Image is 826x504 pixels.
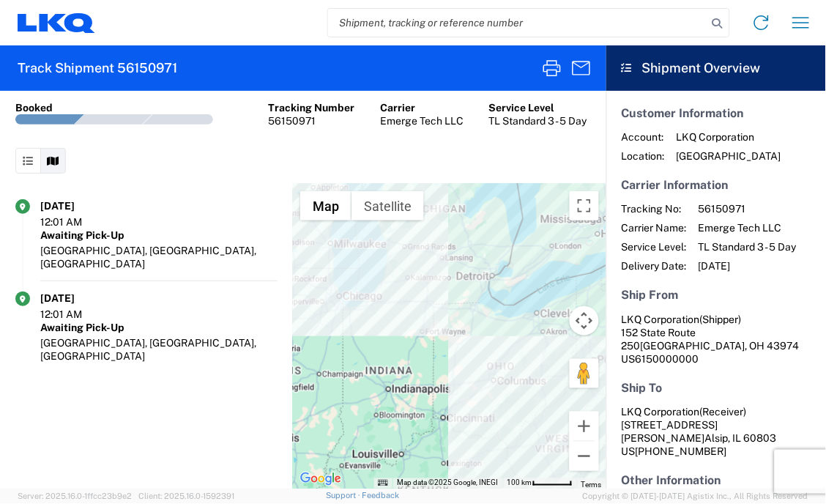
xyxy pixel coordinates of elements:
div: 56150971 [268,114,354,127]
h5: Customer Information [622,106,811,120]
button: Show street map [300,191,351,220]
div: [DATE] [40,199,114,212]
button: Show satellite imagery [351,191,424,220]
h5: Carrier Information [622,178,811,192]
span: (Shipper) [700,314,742,325]
div: Awaiting Pick-Up [40,229,278,242]
div: 12:01 AM [40,308,114,321]
span: Client: 2025.16.0-1592391 [138,492,234,501]
button: Map camera controls [570,306,599,336]
button: Zoom in [570,412,599,441]
span: 56150971 [699,202,797,215]
div: Booked [15,101,53,114]
h5: Other Information [622,473,811,487]
span: Emerge Tech LLC [699,221,797,234]
span: Server: 2025.16.0-1ffcc23b9e2 [18,492,132,501]
span: TL Standard 3 - 5 Day [699,240,797,253]
a: Feedback [362,492,400,500]
a: Open this area in Google Maps (opens a new window) [297,470,345,489]
span: Service Level: [622,240,687,253]
div: Service Level [489,101,587,114]
img: Google [297,470,345,489]
h2: Track Shipment 56150971 [18,59,177,77]
span: Tracking No: [622,202,687,215]
span: [GEOGRAPHIC_DATA] [677,149,781,163]
button: Toggle fullscreen view [570,191,599,220]
span: Carrier Name: [622,221,687,234]
span: Map data ©2025 Google, INEGI [397,479,499,487]
span: Account: [622,130,665,144]
div: [DATE] [40,292,114,305]
button: Zoom out [570,442,599,471]
span: LKQ Corporation [622,314,700,325]
a: Support [326,492,362,500]
span: [PHONE_NUMBER] [636,445,727,457]
h5: Ship From [622,288,811,302]
span: 152 State Route 250 [622,327,696,352]
span: LKQ Corporation [STREET_ADDRESS][PERSON_NAME] [622,406,747,444]
input: Shipment, tracking or reference number [328,9,707,37]
div: [GEOGRAPHIC_DATA], [GEOGRAPHIC_DATA], [GEOGRAPHIC_DATA] [40,244,278,270]
div: 12:01 AM [40,215,114,229]
a: Terms [581,481,602,489]
span: Copyright © [DATE]-[DATE] Agistix Inc., All Rights Reserved [583,490,808,503]
div: Carrier [380,101,464,114]
span: Delivery Date: [622,259,687,273]
address: [GEOGRAPHIC_DATA], OH 43974 US [622,313,811,366]
span: (Receiver) [700,406,747,418]
div: Emerge Tech LLC [380,114,464,127]
span: 6150000000 [636,353,699,365]
span: LKQ Corporation [677,130,781,144]
button: Keyboard shortcuts [378,478,388,489]
div: Awaiting Pick-Up [40,321,278,334]
h5: Ship To [622,381,811,395]
div: [GEOGRAPHIC_DATA], [GEOGRAPHIC_DATA], [GEOGRAPHIC_DATA] [40,336,278,363]
button: Drag Pegman onto the map to open Street View [570,359,599,388]
span: [DATE] [699,259,797,273]
div: Tracking Number [268,101,354,114]
button: Map Scale: 100 km per 51 pixels [503,478,577,489]
span: 100 km [507,479,532,487]
span: Location: [622,149,665,163]
header: Shipment Overview [606,45,826,91]
address: Alsip, IL 60803 US [622,405,811,458]
div: TL Standard 3 - 5 Day [489,114,587,127]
